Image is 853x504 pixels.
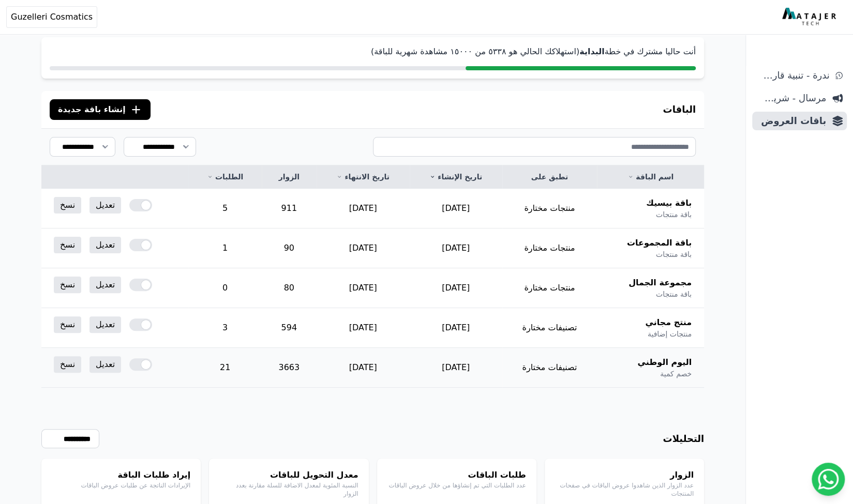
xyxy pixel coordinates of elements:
[262,268,317,308] td: 80
[656,289,692,299] span: باقة منتجات
[579,47,604,56] strong: البداية
[52,481,190,490] p: الإيرادات الناتجة عن طلبات عروض الباقات
[410,228,502,268] td: [DATE]
[54,237,81,253] a: نسخ
[502,189,597,228] td: منتجات مختارة
[663,102,696,117] h3: الباقات
[502,165,597,189] th: تطبق على
[502,268,597,308] td: منتجات مختارة
[656,249,692,259] span: باقة منتجات
[648,329,692,339] span: منتجات إضافية
[317,308,410,348] td: [DATE]
[502,348,597,388] td: تصنيفات مختارة
[555,469,694,481] h4: الزوار
[188,268,261,308] td: 0
[89,197,121,213] a: تعديل
[188,189,261,228] td: 5
[645,316,692,329] span: منتج مجاني
[317,189,410,228] td: [DATE]
[628,277,692,289] span: مجموعة الجمال
[54,277,81,293] a: نسخ
[89,316,121,333] a: تعديل
[262,308,317,348] td: 594
[387,469,526,481] h4: طلبات الباقات
[219,469,358,481] h4: معدل التحويل للباقات
[756,114,826,128] span: باقات العروض
[656,209,692,220] span: باقة منتجات
[387,481,526,490] p: عدد الطلبات التي تم إنشاؤها من خلال عروض الباقات
[58,103,126,116] span: إنشاء باقة جديدة
[188,228,261,268] td: 1
[6,6,97,28] button: Guzelleri Cosmatics
[317,268,410,308] td: [DATE]
[50,45,696,58] p: أنت حاليا مشترك في خطة (استهلاكك الحالي هو ٥۳۳٨ من ١٥۰۰۰ مشاهدة شهرية للباقة)
[89,356,121,373] a: تعديل
[188,308,261,348] td: 3
[52,469,190,481] h4: إيراد طلبات الباقة
[219,481,358,498] p: النسبة المئوية لمعدل الاضافة للسلة مقارنة بعدد الزوار
[188,348,261,388] td: 21
[502,228,597,268] td: منتجات مختارة
[410,189,502,228] td: [DATE]
[54,356,81,373] a: نسخ
[50,99,151,120] button: إنشاء باقة جديدة
[782,8,839,26] img: MatajerTech Logo
[663,432,704,446] h3: التحليلات
[410,308,502,348] td: [DATE]
[410,268,502,308] td: [DATE]
[317,348,410,388] td: [DATE]
[609,172,692,182] a: اسم الباقة
[646,197,692,209] span: باقة بيسيك
[502,308,597,348] td: تصنيفات مختارة
[54,316,81,333] a: نسخ
[262,348,317,388] td: 3663
[262,189,317,228] td: 911
[317,228,410,268] td: [DATE]
[627,237,692,249] span: باقة المجموعات
[11,11,93,23] span: Guzelleri Cosmatics
[262,165,317,189] th: الزوار
[89,277,121,293] a: تعديل
[201,172,249,182] a: الطلبات
[329,172,397,182] a: تاريخ الانتهاء
[637,356,692,369] span: اليوم الوطني
[54,197,81,213] a: نسخ
[756,68,829,83] span: ندرة - تنبية قارب علي النفاذ
[89,237,121,253] a: تعديل
[555,481,694,498] p: عدد الزوار الذين شاهدوا عروض الباقات في صفحات المنتجات
[410,348,502,388] td: [DATE]
[660,369,692,379] span: خصم كمية
[262,228,317,268] td: 90
[422,172,490,182] a: تاريخ الإنشاء
[756,91,826,105] span: مرسال - شريط دعاية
